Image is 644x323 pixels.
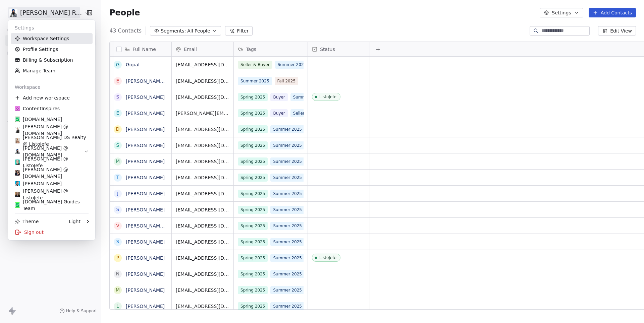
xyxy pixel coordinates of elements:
[15,180,62,187] div: [PERSON_NAME]
[15,188,89,201] div: [PERSON_NAME] @ ListoJefe
[15,116,62,123] div: [DOMAIN_NAME]
[11,44,93,55] a: Profile Settings
[15,145,85,158] div: [PERSON_NAME] @ [DOMAIN_NAME]
[15,155,89,169] div: [PERSON_NAME] @ ListoJefe
[11,33,93,44] a: Workspace Settings
[15,166,89,180] div: [PERSON_NAME] @ [DOMAIN_NAME]
[15,202,20,208] img: ListoJefe.com%20icon%201080x1080%20Transparent-bg.png
[11,65,93,76] a: Manage Team
[11,55,93,65] a: Billing & Subscription
[15,181,20,186] img: Simple%20Professional%20Name%20Introduction%20LinkedIn%20Profile%20Picture.png
[15,218,39,225] div: Theme
[11,227,93,238] div: Sign out
[15,149,20,154] img: Gopal%20Ranu%20Profile%20Picture%201080x1080.png
[69,218,80,225] div: Light
[15,138,20,143] img: Daniel%20Simpson%20Social%20Media%20Profile%20Picture%201080x1080%20Option%201.png
[15,123,89,137] div: [PERSON_NAME] @ [DOMAIN_NAME]
[15,127,20,133] img: Alex%20Farcas%201080x1080.png
[11,22,93,33] div: Settings
[15,159,20,165] img: Enrique-6s-4-LJ.png
[11,92,93,103] div: Add new workspace
[15,106,20,111] img: ContentInspires.com%20Icon.png
[11,82,93,92] div: Workspace
[15,134,89,147] div: [PERSON_NAME] DS Realty @ ListoJefe
[15,170,20,176] img: Antony%20Chan%20Social%20Media%20Profile%20Picture%201080x1080%20Final.png
[15,198,89,212] div: [DOMAIN_NAME] Guides Team
[15,117,20,122] img: ListoJefe.com%20icon%201080x1080%20Transparent-bg.png
[15,105,60,112] div: ContentInspires
[15,192,20,197] img: Carly-McClure-s-6-v2.png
